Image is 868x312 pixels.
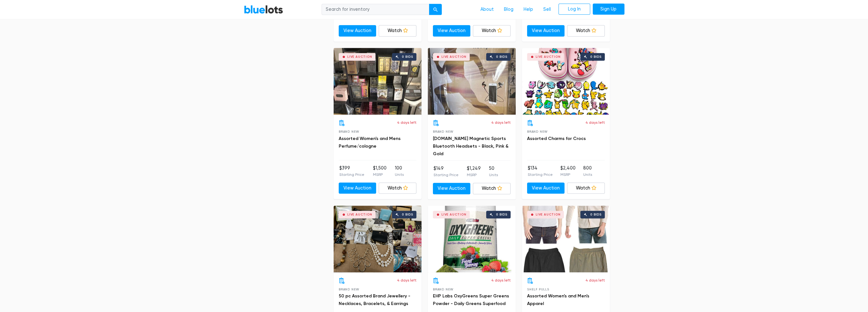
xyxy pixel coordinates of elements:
[402,55,413,58] div: 0 bids
[433,288,454,291] span: Brand New
[489,172,498,178] p: Units
[434,172,459,178] p: Starting Price
[379,183,416,194] a: Watch
[496,213,507,216] div: 0 bids
[395,165,404,177] li: 100
[527,293,589,306] a: Assorted Women's and Men's Apparel
[433,136,508,156] a: [DOMAIN_NAME] Magnetic Sports Bluetooth Headsets - Black, Pink & Gold
[339,25,376,37] a: View Auction
[560,165,576,177] li: $2,400
[397,120,416,125] p: 4 days left
[590,55,602,58] div: 0 bids
[373,165,386,177] li: $1,500
[433,293,509,306] a: EHP Labs OxyGreens Super Greens Powder - Daily Greens Superfood
[395,172,404,177] p: Units
[527,25,565,37] a: View Auction
[499,3,519,16] a: Blog
[339,293,410,306] a: 50 pc Assorted Brand Jewellery - Necklaces, Bracelets, & Earrings
[491,120,511,125] p: 4 days left
[428,206,516,272] a: Live Auction 0 bids
[397,277,416,283] p: 4 days left
[402,213,413,216] div: 0 bids
[558,3,590,15] a: Log In
[433,130,454,133] span: Brand New
[373,172,386,177] p: MSRP
[491,277,511,283] p: 4 days left
[536,213,561,216] div: Live Auction
[585,277,605,283] p: 4 days left
[334,206,421,272] a: Live Auction 0 bids
[527,136,586,141] a: Assorted Charms for Crocs
[244,5,283,14] a: BlueLots
[522,48,610,115] a: Live Auction 0 bids
[428,48,516,115] a: Live Auction 0 bids
[583,165,592,177] li: 800
[434,165,459,178] li: $149
[527,288,549,291] span: Shelf Pulls
[433,25,471,37] a: View Auction
[339,136,401,149] a: Assorted Women's and Mens Perfume/cologne
[441,213,467,216] div: Live Auction
[379,25,416,37] a: Watch
[334,48,421,115] a: Live Auction 0 bids
[347,213,372,216] div: Live Auction
[567,183,605,194] a: Watch
[473,183,511,194] a: Watch
[590,213,602,216] div: 0 bids
[467,165,481,178] li: $1,249
[519,3,538,16] a: Help
[527,130,548,133] span: Brand New
[528,172,553,177] p: Starting Price
[593,3,624,15] a: Sign Up
[585,120,605,125] p: 4 days left
[536,55,561,58] div: Live Auction
[322,4,429,15] input: Search for inventory
[528,165,553,177] li: $134
[538,3,556,16] a: Sell
[496,55,507,58] div: 0 bids
[527,183,565,194] a: View Auction
[467,172,481,178] p: MSRP
[433,183,471,194] a: View Auction
[473,25,511,37] a: Watch
[339,183,376,194] a: View Auction
[567,25,605,37] a: Watch
[522,206,610,272] a: Live Auction 0 bids
[489,165,498,178] li: 50
[475,3,499,16] a: About
[339,130,359,133] span: Brand New
[347,55,372,58] div: Live Auction
[441,55,467,58] div: Live Auction
[560,172,576,177] p: MSRP
[339,172,364,177] p: Starting Price
[339,288,359,291] span: Brand New
[583,172,592,177] p: Units
[339,165,364,177] li: $399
